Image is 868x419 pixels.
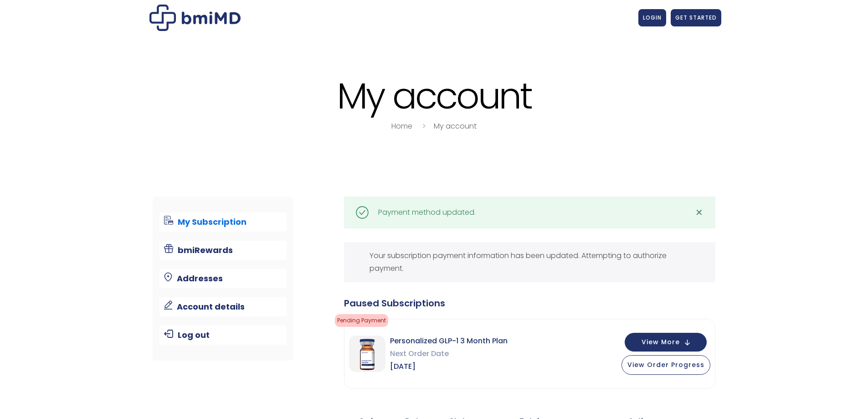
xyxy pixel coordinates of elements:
div: Paused Subscriptions [344,297,715,310]
a: Addresses [159,269,287,288]
button: View More [625,333,707,352]
span: View More [642,339,680,345]
a: Home [391,121,412,131]
div: Your subscription payment information has been updated. Attempting to authorize payment. [344,242,715,282]
a: My Subscription [159,212,287,232]
a: My account [434,121,477,131]
div: Payment method updated. [378,206,476,219]
a: Account details [159,297,287,316]
nav: Account pages [153,197,293,361]
img: Personalized GLP-1 3 Month Plan [349,336,385,372]
span: [DATE] [390,360,508,373]
a: LOGIN [638,9,666,26]
span: Next Order Date [390,347,508,360]
i: breadcrumbs separator [419,121,429,131]
span: Pending Payment [335,314,388,327]
button: View Order Progress [621,355,710,375]
h1: My account [147,77,721,115]
span: LOGIN [643,14,662,21]
a: GET STARTED [671,9,721,26]
a: bmiRewards [159,241,287,260]
span: ✕ [695,206,703,219]
img: My account [149,5,241,31]
span: Personalized GLP-1 3 Month Plan [390,335,508,347]
span: GET STARTED [675,14,717,21]
a: Log out [159,326,287,345]
a: ✕ [690,203,709,222]
span: View Order Progress [627,360,704,369]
